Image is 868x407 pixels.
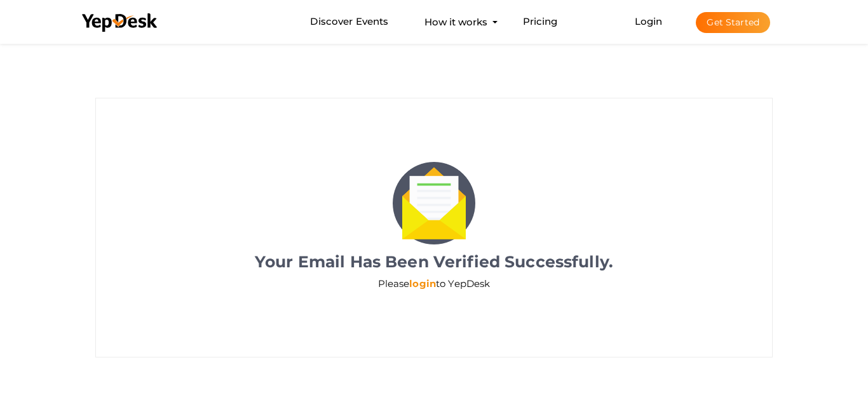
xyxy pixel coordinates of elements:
[523,10,558,34] a: Pricing
[635,15,663,27] a: Login
[696,12,770,33] button: Get Started
[310,10,388,34] a: Discover Events
[421,10,491,34] button: How it works
[378,277,491,290] label: Please to YepDesk
[409,277,436,290] a: login
[393,162,475,244] img: letter.png
[255,244,613,274] label: Your Email Has Been Verified Successfully.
